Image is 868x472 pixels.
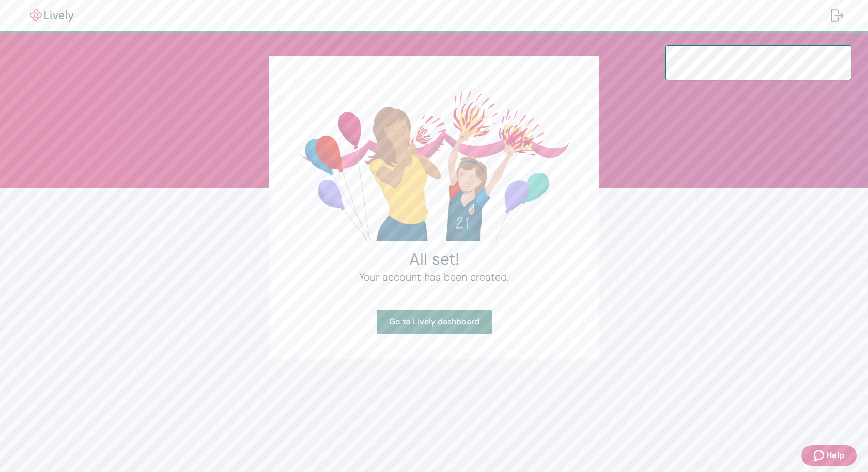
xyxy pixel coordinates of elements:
[826,449,844,462] span: Help
[293,249,575,269] h2: All set!
[377,310,492,334] a: Go to Lively dashboard
[801,445,857,466] button: Zendesk support iconHelp
[293,269,575,285] h4: Your account has been created.
[23,9,81,22] img: Lively
[814,449,826,462] svg: Zendesk support icon
[823,3,851,28] button: Log out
